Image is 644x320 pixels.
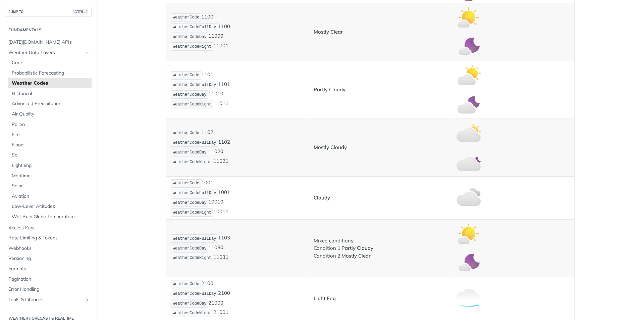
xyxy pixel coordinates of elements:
[8,109,92,119] a: Air Quality
[12,183,90,189] span: Solar
[173,73,199,78] span: weatherCode
[173,150,207,155] span: weatherCodeDay
[8,39,90,46] span: [DATE][DOMAIN_NAME] APIs
[173,181,199,186] span: weatherCode
[457,121,481,145] img: mostly_cloudy_day
[5,223,92,233] a: Access Keys
[5,243,92,254] a: Webhooks
[8,296,83,303] span: Tools & Libraries
[12,131,90,138] span: Fire
[457,14,481,20] span: Expand image
[220,244,223,251] strong: 0
[8,181,92,191] a: Solar
[5,7,92,17] button: JUMP TOCTRL-/
[220,148,223,155] strong: 0
[457,43,481,49] span: Expand image
[73,9,88,14] span: CTRL-/
[8,49,83,56] span: Weather Data Layers
[171,128,305,167] p: 1102 1102 1102 1102
[225,254,228,260] strong: 1
[12,70,90,77] span: Probabilistic Forecasting
[173,210,211,215] span: weatherCodeNight
[173,92,207,97] span: weatherCodeDay
[173,102,211,107] span: weatherCodeNight
[457,194,481,200] span: Expand image
[220,33,223,39] strong: 0
[12,193,90,200] span: Aviation
[457,72,481,78] span: Expand image
[12,142,90,148] span: Flood
[5,48,92,58] a: Weather Data LayersHide subpages for Weather Data Layers
[457,63,481,87] img: partly_cloudy_day
[457,287,481,311] img: light_fog
[173,246,207,251] span: weatherCodeDay
[85,297,90,303] button: Show subpages for Tools & Libraries
[457,35,481,59] img: mostly_clear_night
[171,179,305,217] p: 1001 1001 1001 1001
[5,264,92,274] a: Formats
[314,237,447,260] p: Mixed conditions: Condition 1: Condition 2:
[8,245,90,252] span: Webhooks
[457,186,481,210] img: cloudy
[5,254,92,264] a: Versioning
[173,282,199,286] span: weatherCode
[173,200,207,205] span: weatherCodeDay
[173,83,216,87] span: weatherCodeFullDay
[8,255,90,262] span: Versioning
[85,50,90,55] button: Hide subpages for Weather Data Layers
[225,309,228,316] strong: 1
[457,158,481,165] span: Expand image
[457,259,481,266] span: Expand image
[8,171,92,181] a: Maritime
[8,212,92,222] a: Wet Bulb Globe Temperature
[171,13,305,51] p: 1100 1100 1100 1100
[457,251,481,275] img: mostly_clear_night
[457,92,481,117] img: partly_cloudy_night
[12,162,90,169] span: Lightning
[220,300,223,306] strong: 0
[314,86,345,93] strong: Partly Cloudy
[457,5,481,30] img: mostly_clear_day
[341,245,373,251] strong: Partly Cloudy
[457,101,481,107] span: Expand image
[173,15,199,20] span: weatherCode
[457,222,481,246] img: mostly_clear_day
[8,161,92,171] a: Lightning
[5,274,92,284] a: Pagination
[5,295,92,305] a: Tools & LibrariesShow subpages for Tools & Libraries
[5,233,92,243] a: Rate Limiting & Tokens
[8,191,92,201] a: Aviation
[12,80,90,87] span: Weather Codes
[173,160,211,165] span: weatherCodeNight
[225,158,228,165] strong: 1
[457,295,481,301] span: Expand image
[225,209,228,215] strong: 1
[12,90,90,97] span: Historical
[225,100,228,107] strong: 1
[173,256,211,260] span: weatherCodeNight
[12,121,90,128] span: Pollen
[171,71,305,109] p: 1101 1101 1101 1101
[8,58,92,68] a: Core
[173,25,216,30] span: weatherCodeFullDay
[314,194,330,201] strong: Cloudy
[173,44,211,49] span: weatherCodeNight
[8,89,92,99] a: Historical
[8,140,92,150] a: Flood
[8,266,90,272] span: Formats
[173,131,199,135] span: weatherCode
[5,27,92,33] h2: Fundamentals
[8,276,90,283] span: Pagination
[8,201,92,212] a: Low-Level Altitudes
[8,130,92,140] a: Fire
[8,225,90,231] span: Access Keys
[8,68,92,78] a: Probabilistic Forecasting
[314,295,336,302] strong: Light Fog
[457,129,481,136] span: Expand image
[5,284,92,294] a: Error Handling
[171,234,305,263] p: 1103 1103 1103
[314,144,347,150] strong: Mostly Cloudy
[171,279,305,318] p: 2100 2100 2100 2100
[8,120,92,130] a: Pollen
[8,286,90,293] span: Error Handling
